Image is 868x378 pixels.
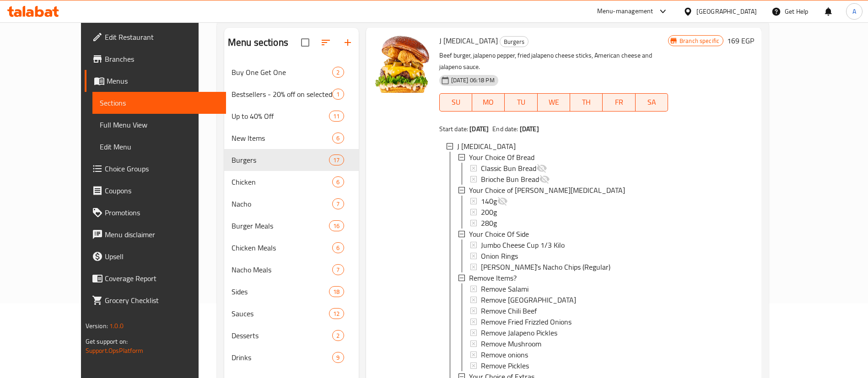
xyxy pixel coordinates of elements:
[105,251,219,262] span: Upsell
[603,93,635,112] button: FR
[481,261,610,272] span: [PERSON_NAME]’s Nacho Chips (Regular)
[443,96,469,109] span: SU
[505,93,537,112] button: TU
[92,114,226,136] a: Full Menu View
[224,215,359,237] div: Burger Meals16
[373,34,432,93] img: J Poppers
[232,286,329,297] span: Sides
[481,305,537,316] span: Remove Chili Beef
[105,32,219,43] span: Edit Restaurant
[107,75,219,86] span: Menus
[232,352,332,363] span: Drinks
[541,96,566,109] span: WE
[696,6,757,16] div: [GEOGRAPHIC_DATA]
[85,26,226,48] a: Edit Restaurant
[439,123,469,135] span: Start date:
[333,331,343,340] span: 2
[92,92,226,114] a: Sections
[481,196,497,207] span: 140g
[224,303,359,325] div: Sauces12
[224,259,359,281] div: Nacho Meals7
[85,224,226,245] a: Menu disclaimer
[232,308,329,319] div: Sauces
[481,207,497,218] span: 200g
[333,200,343,208] span: 7
[232,220,329,231] span: Burger Meals
[100,119,219,130] span: Full Menu View
[232,154,329,165] span: Burgers
[497,196,508,207] svg: Hidden
[500,37,528,47] span: Burgers
[332,352,344,363] div: items
[105,295,219,306] span: Grocery Checklist
[439,93,472,112] button: SU
[224,149,359,171] div: Burgers17
[333,178,343,186] span: 6
[105,53,219,64] span: Branches
[333,134,343,143] span: 6
[85,48,226,70] a: Branches
[481,294,576,305] span: Remove [GEOGRAPHIC_DATA]
[570,93,603,112] button: TH
[333,266,343,274] span: 7
[232,242,332,253] span: Chicken Meals
[224,105,359,127] div: Up to 40% Off11
[109,320,124,332] span: 1.0.0
[228,36,288,49] h2: Menu sections
[520,123,539,135] b: [DATE]
[232,133,332,144] span: New Items
[105,185,219,196] span: Coupons
[329,156,343,165] span: 17
[100,97,219,108] span: Sections
[329,154,344,165] div: items
[481,316,571,327] span: Remove Fried Frizzled Onions
[86,345,144,357] a: Support.OpsPlatform
[85,245,226,267] a: Upsell
[232,198,332,209] span: Nacho
[481,338,541,349] span: Remove Mushroom
[332,330,344,341] div: items
[332,89,344,100] div: items
[85,158,226,180] a: Choice Groups
[469,272,517,283] span: Remove Items?
[852,6,856,16] span: A
[636,93,668,112] button: SA
[333,68,343,77] span: 2
[538,93,570,112] button: WE
[224,346,359,368] div: Drinks9
[85,267,226,289] a: Coverage Report
[333,353,343,362] span: 9
[224,281,359,303] div: Sides18
[481,327,557,338] span: Remove Jalapeno Pickles
[469,152,534,163] span: Your Choice Of Bread
[329,222,343,230] span: 16
[481,174,539,185] span: Brioche Bun Bread
[333,90,343,99] span: 1
[606,96,631,109] span: FR
[224,193,359,215] div: Nacho7
[224,237,359,259] div: Chicken Meals6
[574,96,599,109] span: TH
[639,96,664,109] span: SA
[224,171,359,193] div: Chicken6
[85,202,226,224] a: Promotions
[232,330,332,341] span: Desserts
[492,123,518,135] span: End date:
[232,111,329,122] span: Up to 40% Off
[232,264,332,275] div: Nacho Meals
[224,325,359,346] div: Desserts2
[232,67,332,78] span: Buy One Get One
[539,174,550,185] svg: Hidden
[329,287,343,296] span: 18
[439,34,498,48] span: J [MEDICAL_DATA]
[481,349,528,360] span: Remove onions
[469,185,625,196] span: Your Choice of [PERSON_NAME][MEDICAL_DATA]
[508,96,534,109] span: TU
[332,176,344,187] div: items
[481,240,565,250] span: Jumbo Cheese Cup 1/3 Kilo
